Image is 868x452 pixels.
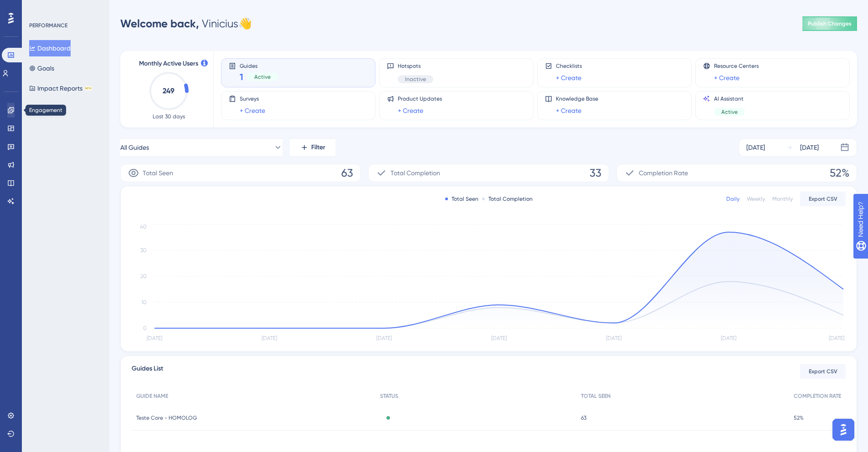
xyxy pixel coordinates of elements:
[120,16,252,31] div: Vinicius 👋
[29,80,92,96] button: Impact ReportsBETA
[482,195,533,203] div: Total Completion
[721,335,736,341] tspan: [DATE]
[398,62,433,70] span: Hotspots
[746,142,765,153] div: [DATE]
[84,86,92,91] div: BETA
[398,95,442,102] span: Product Updates
[254,73,271,81] span: Active
[590,166,601,180] span: 33
[262,335,277,341] tspan: [DATE]
[726,195,740,203] div: Daily
[556,72,581,83] a: + Create
[830,416,857,443] iframe: UserGuiding AI Assistant Launcher
[794,414,804,422] span: 52%
[772,195,793,203] div: Monthly
[136,414,197,422] span: Teste Core - HOMOLOG
[341,166,353,180] span: 63
[143,168,173,178] span: Total Seen
[120,142,149,153] span: All Guides
[800,364,846,379] button: Export CSV
[809,195,837,203] span: Export CSV
[794,392,841,400] span: COMPLETION RATE
[143,325,147,331] tspan: 0
[120,17,199,30] span: Welcome back,
[240,95,265,102] span: Surveys
[800,142,819,153] div: [DATE]
[802,16,857,31] button: Publish Changes
[132,363,163,380] span: Guides List
[376,335,392,341] tspan: [DATE]
[714,72,740,83] a: + Create
[721,108,738,116] span: Active
[139,58,198,69] span: Monthly Active Users
[141,299,147,305] tspan: 10
[809,368,837,375] span: Export CSV
[390,168,440,178] span: Total Completion
[29,40,71,56] button: Dashboard
[714,62,759,70] span: Resource Centers
[747,195,765,203] div: Weekly
[147,335,162,341] tspan: [DATE]
[140,273,147,279] tspan: 20
[556,105,581,116] a: + Create
[29,22,67,29] div: PERFORMANCE
[240,105,265,116] a: + Create
[445,195,478,203] div: Total Seen
[290,138,335,157] button: Filter
[405,76,426,83] span: Inactive
[714,95,745,102] span: AI Assistant
[136,392,168,400] span: GUIDE NAME
[808,20,852,27] span: Publish Changes
[829,335,844,341] tspan: [DATE]
[240,71,243,83] span: 1
[140,223,147,230] tspan: 40
[29,60,54,76] button: Goals
[800,192,846,206] button: Export CSV
[163,86,175,95] text: 249
[830,166,849,180] span: 52%
[556,95,598,102] span: Knowledge Base
[398,105,423,116] a: + Create
[240,62,278,69] span: Guides
[380,392,398,400] span: STATUS
[581,392,611,400] span: TOTAL SEEN
[311,142,325,153] span: Filter
[556,62,582,70] span: Checklists
[140,247,147,254] tspan: 30
[606,335,621,341] tspan: [DATE]
[153,113,185,120] span: Last 30 days
[581,414,586,422] span: 63
[491,335,507,341] tspan: [DATE]
[639,168,688,178] span: Completion Rate
[120,138,282,157] button: All Guides
[21,2,57,13] span: Need Help?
